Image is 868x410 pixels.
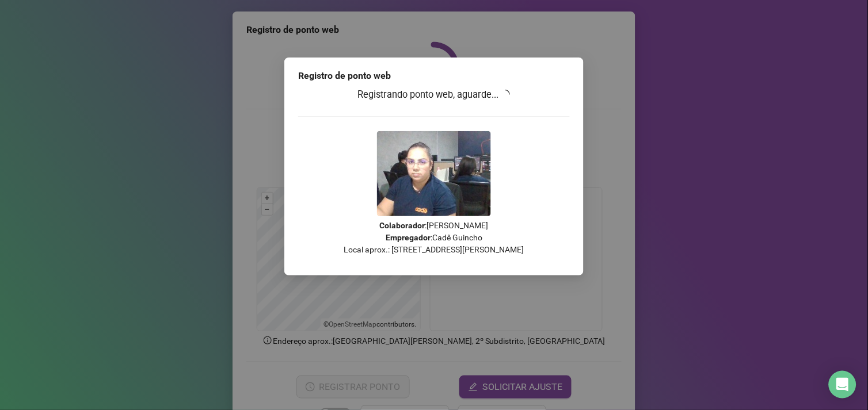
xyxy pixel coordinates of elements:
div: Open Intercom Messenger [829,371,856,398]
div: Registro de ponto web [298,69,570,83]
h3: Registrando ponto web, aguarde... [298,87,570,102]
strong: Empregador [386,233,431,242]
img: 9k= [377,131,491,216]
strong: Colaborador [380,221,425,230]
p: : [PERSON_NAME] : Cadê Guincho Local aprox.: [STREET_ADDRESS][PERSON_NAME] [298,220,570,256]
span: loading [500,88,512,101]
